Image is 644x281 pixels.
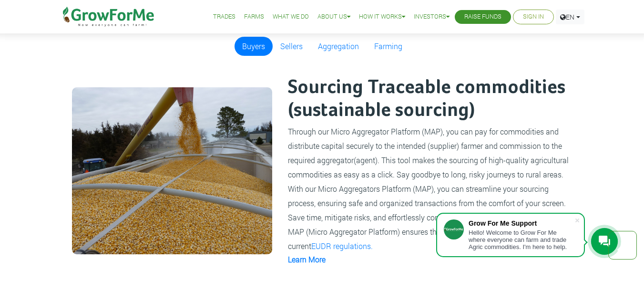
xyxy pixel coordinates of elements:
a: About Us [317,12,350,22]
a: What We Do [273,12,309,22]
a: How it Works [359,12,405,22]
a: Raise Funds [464,12,501,22]
a: Trades [213,12,235,22]
a: Learn More [288,254,326,264]
h2: Sourcing Traceable commodities (sustainable sourcing) [288,76,571,122]
a: Aggregation [310,37,367,56]
a: EUDR regulations. [311,241,373,251]
div: Grow For Me Support [469,219,574,227]
a: EN [556,10,584,24]
a: Sign In [523,12,544,22]
a: Buyers [235,37,273,56]
a: Investors [414,12,450,22]
a: Farming [367,37,410,56]
small: Through our Micro Aggregator Platform (MAP), you can pay for commodities and distribute capital s... [288,126,569,251]
a: Sellers [273,37,310,56]
a: Farms [244,12,264,22]
div: Hello! Welcome to Grow For Me where everyone can farm and trade Agric commodities. I'm here to help. [469,229,574,250]
img: growforme image [72,87,272,254]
